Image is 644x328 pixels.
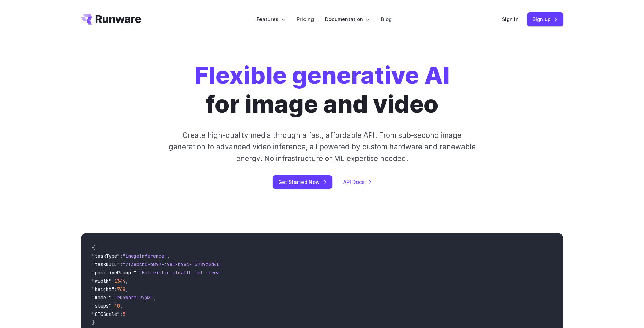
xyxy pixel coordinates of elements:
[92,261,120,267] span: "taskUUID"
[153,294,156,301] span: ,
[120,261,123,267] span: :
[139,269,391,276] span: "Futuristic stealth jet streaking through a neon-lit cityscape with glowing purple exhaust"
[123,253,167,259] span: "imageInference"
[273,175,332,189] a: Get Started Now
[120,311,123,317] span: :
[92,245,95,251] span: {
[112,303,114,309] span: :
[92,294,112,301] span: "model"
[257,15,285,23] label: Features
[168,130,476,164] p: Create high-quality media through a fast, affordable API. From sub-second image generation to adv...
[120,303,123,309] span: ,
[125,286,128,292] span: ,
[92,253,120,259] span: "taskType"
[112,278,114,284] span: :
[527,12,563,26] a: Sign up
[123,311,125,317] span: 5
[114,303,120,309] span: 40
[297,15,314,23] a: Pricing
[502,15,519,23] a: Sign in
[81,14,141,25] a: Go to /
[381,15,392,23] a: Blog
[343,178,372,186] a: API Docs
[325,15,370,23] label: Documentation
[125,278,128,284] span: ,
[114,294,153,301] span: "runware:97@2"
[117,286,125,292] span: 768
[194,61,450,118] h1: for image and video
[92,278,112,284] span: "width"
[114,278,125,284] span: 1344
[92,286,114,292] span: "height"
[123,261,228,267] span: "7f3ebcb6-b897-49e1-b98c-f5789d2d40d7"
[194,61,450,90] strong: Flexible generative AI
[114,286,117,292] span: :
[112,294,114,301] span: :
[167,253,170,259] span: ,
[92,269,136,276] span: "positivePrompt"
[92,319,95,326] span: }
[92,303,112,309] span: "steps"
[92,311,120,317] span: "CFGScale"
[120,253,123,259] span: :
[136,269,139,276] span: :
